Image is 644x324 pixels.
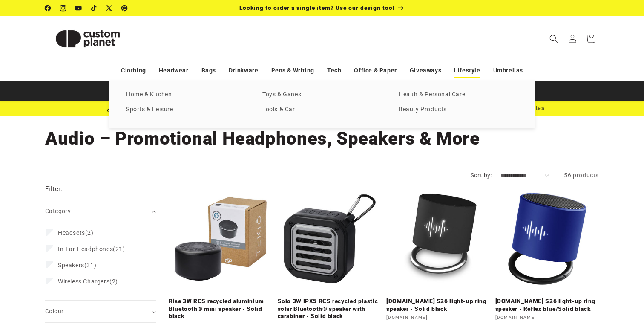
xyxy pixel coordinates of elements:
a: Home & Kitchen [126,89,245,101]
a: Giveaways [410,63,441,78]
a: Beauty Products [399,104,518,116]
a: Pens & Writing [271,63,314,78]
iframe: Chat Widget [498,232,644,324]
a: Sports & Leisure [126,104,245,116]
a: Rise 3W RCS recycled aluminium Bluetooth® mini speaker - Solid black [169,298,273,320]
a: [DOMAIN_NAME] S26 light-up ring speaker - Reflex blue/Solid black [495,298,599,312]
h1: Audio – Promotional Headphones, Speakers & More [45,127,599,150]
a: Bags [201,63,216,78]
span: Wireless Chargers [58,278,109,285]
a: Tech [327,63,341,78]
a: Custom Planet [42,16,134,61]
a: Toys & Ganes [262,89,382,101]
img: Custom Planet [45,20,130,58]
span: In-Ear Headphones [58,246,113,252]
span: Colour [45,308,63,315]
label: Sort by: [471,172,492,179]
h2: Filter: [45,184,63,194]
span: (2) [58,229,94,237]
a: Headwear [159,63,189,78]
a: Clothing [121,63,146,78]
span: (31) [58,261,96,269]
summary: Category (0 selected) [45,200,156,222]
a: Drinkware [229,63,258,78]
span: Headsets [58,229,85,236]
span: Speakers [58,262,84,269]
a: Solo 3W IPX5 RCS recycled plastic solar Bluetooth® speaker with carabiner - Solid black [278,298,382,320]
span: (21) [58,245,125,253]
summary: Search [544,29,563,48]
summary: Colour (0 selected) [45,301,156,322]
a: Health & Personal Care [399,89,518,101]
span: 56 products [564,172,599,179]
span: Category [45,208,71,214]
a: [DOMAIN_NAME] S26 light-up ring speaker - Solid black [386,298,490,312]
a: Umbrellas [493,63,523,78]
a: Office & Paper [354,63,397,78]
span: (2) [58,278,118,285]
span: Looking to order a single item? Use our design tool [239,4,395,11]
a: Tools & Car [262,104,382,116]
a: Lifestyle [454,63,480,78]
